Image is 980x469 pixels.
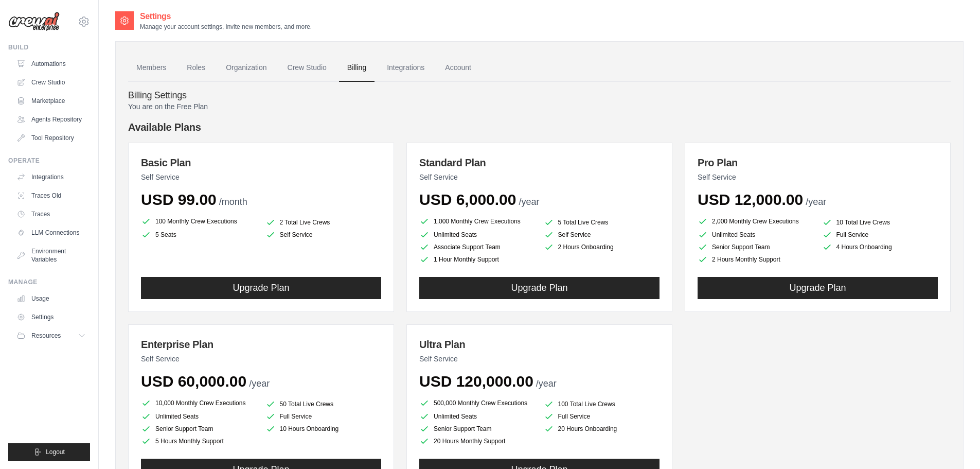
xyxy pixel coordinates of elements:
[12,290,90,307] a: Usage
[419,277,660,299] button: Upgrade Plan
[141,155,381,170] h3: Basic Plan
[419,436,536,446] li: 20 Hours Monthly Support
[822,230,938,240] li: Full Service
[822,242,938,252] li: 4 Hours Onboarding
[128,54,174,82] a: Members
[141,373,246,390] span: USD 60,000.00
[279,54,335,82] a: Crew Studio
[179,54,213,82] a: Roles
[698,155,938,170] h3: Pro Plan
[519,197,539,207] span: /year
[8,278,90,286] div: Manage
[141,354,381,364] p: Self Service
[419,411,536,422] li: Unlimited Seats
[12,111,90,128] a: Agents Repository
[379,54,433,82] a: Integrations
[698,230,814,240] li: Unlimited Seats
[219,197,247,207] span: /month
[249,378,270,389] span: /year
[12,56,90,72] a: Automations
[141,172,381,182] p: Self Service
[419,254,536,265] li: 1 Hour Monthly Support
[544,217,660,228] li: 5 Total Live Crews
[12,130,90,146] a: Tool Repository
[265,217,382,228] li: 2 Total Live Crews
[141,337,381,352] h3: Enterprise Plan
[12,93,90,109] a: Marketplace
[419,155,660,170] h3: Standard Plan
[419,373,533,390] span: USD 120,000.00
[419,215,536,228] li: 1,000 Monthly Crew Executions
[141,436,257,446] li: 5 Hours Monthly Support
[12,309,90,325] a: Settings
[141,277,381,299] button: Upgrade Plan
[141,230,257,240] li: 5 Seats
[419,242,536,252] li: Associate Support Team
[698,215,814,228] li: 2,000 Monthly Crew Executions
[128,101,951,112] p: You are on the Free Plan
[8,12,60,31] img: Logo
[806,197,826,207] span: /year
[12,224,90,241] a: LLM Connections
[419,230,536,240] li: Unlimited Seats
[698,191,803,208] span: USD 12,000.00
[128,120,951,134] h4: Available Plans
[8,43,90,51] div: Build
[128,90,951,101] h4: Billing Settings
[698,172,938,182] p: Self Service
[698,254,814,265] li: 2 Hours Monthly Support
[140,23,312,31] p: Manage your account settings, invite new members, and more.
[31,332,61,340] span: Resources
[8,443,90,461] button: Logout
[544,230,660,240] li: Self Service
[536,378,557,389] span: /year
[419,424,536,434] li: Senior Support Team
[8,157,90,165] div: Operate
[419,354,660,364] p: Self Service
[12,187,90,204] a: Traces Old
[698,277,938,299] button: Upgrade Plan
[437,54,479,82] a: Account
[141,411,257,422] li: Unlimited Seats
[265,230,382,240] li: Self Service
[218,54,275,82] a: Organization
[141,191,217,208] span: USD 99.00
[419,337,660,352] h3: Ultra Plan
[12,206,90,222] a: Traces
[265,399,382,409] li: 50 Total Live Crews
[46,448,65,456] span: Logout
[265,424,382,434] li: 10 Hours Onboarding
[265,411,382,422] li: Full Service
[140,10,312,23] h2: Settings
[822,217,938,228] li: 10 Total Live Crews
[141,424,257,434] li: Senior Support Team
[339,54,375,82] a: Billing
[419,191,516,208] span: USD 6,000.00
[12,74,90,91] a: Crew Studio
[12,243,90,268] a: Environment Variables
[698,242,814,252] li: Senior Support Team
[12,169,90,185] a: Integrations
[544,411,660,422] li: Full Service
[141,215,257,228] li: 100 Monthly Crew Executions
[544,424,660,434] li: 20 Hours Onboarding
[141,397,257,409] li: 10,000 Monthly Crew Executions
[544,399,660,409] li: 100 Total Live Crews
[419,397,536,409] li: 500,000 Monthly Crew Executions
[544,242,660,252] li: 2 Hours Onboarding
[12,327,90,344] button: Resources
[419,172,660,182] p: Self Service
